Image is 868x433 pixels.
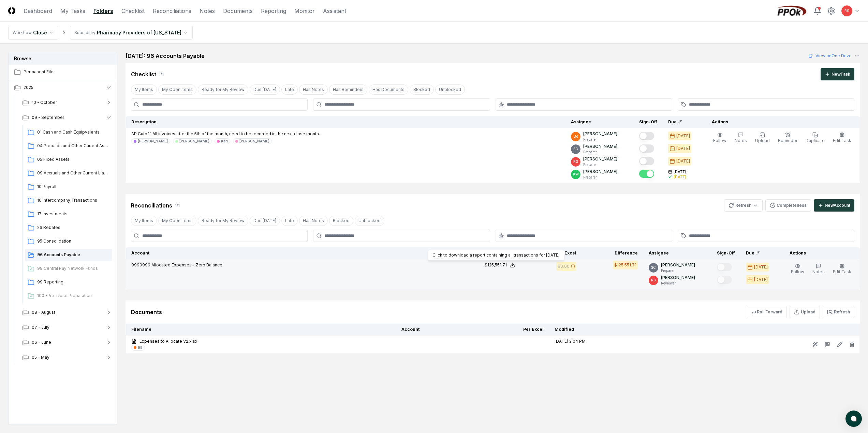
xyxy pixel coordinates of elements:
[639,132,654,140] button: Mark complete
[711,247,740,259] th: Sign-Off
[634,116,663,128] th: Sign-Off
[790,262,806,276] button: Follow
[17,320,118,335] button: 07 - July
[811,262,826,276] button: Notes
[765,199,811,212] button: Completeness
[754,131,771,145] button: Upload
[676,145,690,152] div: [DATE]
[153,7,191,15] a: Reconciliations
[9,52,117,65] h3: Browse
[812,269,825,274] span: Notes
[32,354,49,360] span: 05 - May
[37,293,109,299] span: 100 -Pre-close Preparation
[25,263,112,275] a: 98 Central Pay Network Funds
[814,199,854,212] button: NewAccount
[735,138,747,143] span: Notes
[674,169,686,174] span: [DATE]
[25,222,112,234] a: 26 Rebates
[809,53,852,59] a: View onOne Drive
[573,172,579,177] span: KW
[841,5,853,17] button: RG
[643,247,711,259] th: Assignee
[574,134,578,139] span: BR
[131,345,145,350] a: 99
[250,84,280,95] button: Due Today
[775,5,808,16] img: PPOk logo
[24,69,112,75] span: Permanent File
[294,7,315,15] a: Monitor
[25,276,112,289] a: 99 Reporting
[754,264,768,270] div: [DATE]
[329,84,367,95] button: Has Reminders
[159,71,164,77] div: 1 / 1
[25,208,112,220] a: 17 Investments
[833,138,851,143] span: Edit Task
[573,146,578,152] span: SC
[565,116,634,128] th: Assignee
[37,279,109,285] span: 99 Reporting
[573,159,578,164] span: RG
[558,263,570,269] div: $0.00
[198,84,248,95] button: Ready for My Review
[17,305,118,320] button: 08 - August
[17,110,118,125] button: 09 - September
[549,324,682,336] th: Modified
[717,263,732,271] button: Mark complete
[121,7,145,15] a: Checklist
[823,306,854,318] button: Refresh
[25,154,112,166] a: 05 Fixed Assets
[485,262,515,268] button: $125,551.71
[221,139,228,144] div: Keri
[706,119,854,125] div: Actions
[8,26,193,40] nav: breadcrumb
[582,247,643,259] th: Difference
[784,250,854,256] div: Actions
[25,126,112,139] a: 01 Cash and Cash Equipvalents
[131,84,157,95] button: My Items
[37,143,109,149] span: 04 Prepaids and Other Current Assets
[583,175,617,180] p: Preparer
[131,131,320,137] p: AP Cutoff. All invoices after the 5th of the month, need to be recorded in the next close month.
[37,170,109,176] span: 09 Accruals and Other Current Liabilities
[32,309,55,315] span: 08 - August
[825,202,850,208] div: New Account
[261,7,286,15] a: Reporting
[175,202,180,208] div: 1 / 1
[724,199,763,212] button: Refresh
[17,125,118,305] div: 09 - September
[791,269,804,274] span: Follow
[239,139,269,144] div: [PERSON_NAME]
[131,201,172,210] div: Reconciliations
[549,336,682,354] td: [DATE] 2:04 PM
[746,250,773,256] div: Due
[158,216,196,226] button: My Open Items
[8,7,15,14] img: Logo
[832,131,853,145] button: Edit Task
[37,184,109,190] span: 10 Payroll
[32,324,49,330] span: 07 - July
[17,350,118,365] button: 05 - May
[804,131,826,145] button: Duplicate
[138,345,143,350] div: 99
[520,247,582,259] th: Per Excel
[24,84,33,91] span: 2025
[9,95,118,366] div: 2025
[355,216,384,226] button: Unblocked
[74,30,95,36] div: Subsidiary
[661,262,695,268] p: [PERSON_NAME]
[435,84,465,95] button: Unblocked
[661,275,695,281] p: [PERSON_NAME]
[25,195,112,207] a: 16 Intercompany Transactions
[844,8,850,13] span: RG
[832,262,853,276] button: Edit Task
[250,216,280,226] button: Due Today
[583,143,617,150] p: [PERSON_NAME]
[459,247,520,259] th: Per Xero
[747,306,787,318] button: Roll Forward
[24,7,52,15] a: Dashboard
[329,216,353,226] button: Blocked
[832,71,850,77] div: New Task
[583,137,617,142] p: Preparer
[674,174,686,180] div: [DATE]
[583,169,617,175] p: [PERSON_NAME]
